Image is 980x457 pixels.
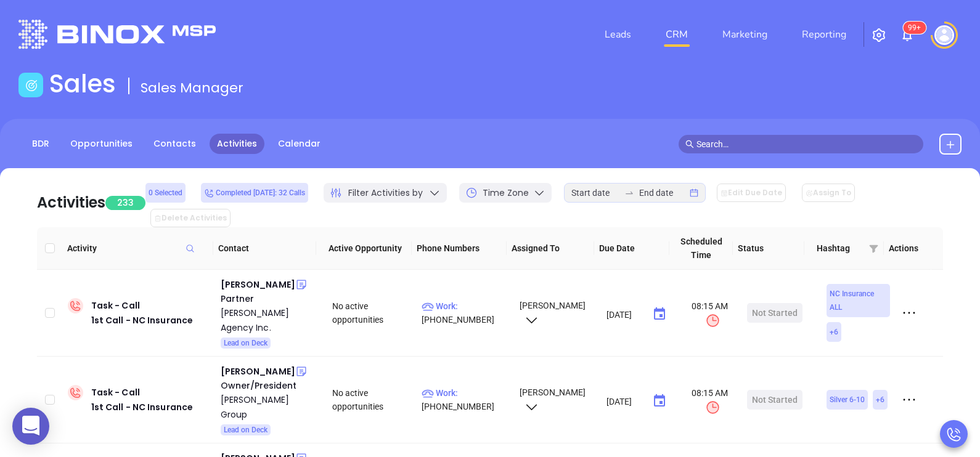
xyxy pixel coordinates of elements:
a: [PERSON_NAME] Agency Inc. [221,305,316,335]
a: Marketing [717,22,772,47]
div: Activities [37,192,105,214]
input: MM/DD/YYYY [606,308,642,320]
img: user [934,25,954,45]
span: 08:15 AM [683,299,737,328]
span: Completed [DATE]: 32 Calls [204,186,305,200]
a: Reporting [797,22,851,47]
button: Delete Activities [150,209,231,227]
a: Contacts [146,134,203,154]
th: Contact [213,227,316,270]
div: Not Started [752,390,798,410]
th: Phone Numbers [412,227,507,270]
a: BDR [25,134,57,154]
sup: 100 [903,22,926,34]
span: + 6 [876,393,884,406]
div: Partner [221,292,316,305]
a: Activities [210,134,264,154]
div: [PERSON_NAME] [221,364,295,379]
span: Silver 6-10 [830,393,865,406]
th: Due Date [594,227,669,270]
div: Task - Call [91,385,193,415]
span: + 6 [830,325,838,339]
p: [PHONE_NUMBER] [422,386,508,413]
th: Active Opportunity [316,227,411,270]
button: Choose date, selected date is Sep 9, 2025 [647,389,672,413]
span: Filter Activities by [348,187,423,200]
button: Edit Due Date [717,184,786,202]
span: [PERSON_NAME] [518,301,586,324]
input: MM/DD/YYYY [606,395,642,407]
a: Leads [600,22,636,47]
a: [PERSON_NAME] Group [221,392,316,422]
span: NC Insurance ALL [830,287,886,314]
p: [PHONE_NUMBER] [422,299,508,326]
span: Hashtag [817,241,864,255]
input: End date [639,186,687,200]
span: Sales Manager [141,78,243,97]
div: Owner/President [221,379,316,392]
div: 1st Call - NC Insurance [91,313,193,328]
div: 1st Call - NC Insurance [91,400,193,415]
th: Actions [884,227,931,270]
input: Search… [696,137,917,151]
div: No active opportunities [332,386,412,413]
span: 233 [105,196,145,210]
th: Scheduled Time [669,227,733,270]
span: Lead on Deck [224,336,267,350]
button: Choose date, selected date is Sep 9, 2025 [647,302,672,326]
span: Work : [422,388,458,398]
a: Opportunities [63,134,140,154]
span: 0 Selected [149,186,182,200]
a: Calendar [271,134,328,154]
a: CRM [661,22,693,47]
span: Work : [422,301,458,311]
input: Start date [571,186,619,200]
span: Lead on Deck [224,423,267,437]
span: search [685,140,694,148]
img: iconNotification [900,28,915,42]
button: Assign To [802,184,855,202]
h1: Sales [49,69,116,99]
div: No active opportunities [332,299,412,326]
img: iconSetting [872,28,886,42]
span: 08:15 AM [683,386,737,415]
div: Task - Call [91,298,193,328]
th: Assigned To [507,227,594,270]
span: Activity [67,241,208,255]
div: [PERSON_NAME] [221,277,295,292]
span: Time Zone [483,187,529,200]
span: to [624,188,634,198]
span: swap-right [624,188,634,198]
span: [PERSON_NAME] [518,387,586,411]
div: Not Started [752,303,798,323]
img: logo [18,20,216,49]
th: Status [733,227,804,270]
